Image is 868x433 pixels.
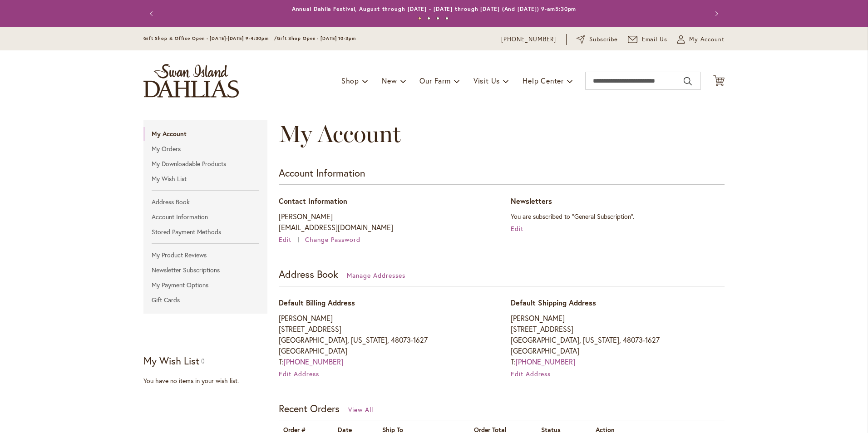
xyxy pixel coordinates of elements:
[689,35,725,44] span: My Account
[279,298,355,307] span: Default Billing Address
[511,313,725,367] address: [PERSON_NAME] [STREET_ADDRESS] [GEOGRAPHIC_DATA], [US_STATE], 48073-1627 [GEOGRAPHIC_DATA] T:
[511,369,551,378] a: Edit Address
[279,313,493,367] address: [PERSON_NAME] [STREET_ADDRESS] [GEOGRAPHIC_DATA], [US_STATE], 48073-1627 [GEOGRAPHIC_DATA] T:
[279,119,401,148] span: My Account
[143,354,199,367] strong: My Wish List
[677,35,725,44] button: My Account
[143,64,239,98] a: store logo
[279,235,291,244] span: Edit
[511,298,596,307] span: Default Shipping Address
[706,5,725,23] button: Next
[143,248,267,262] a: My Product Reviews
[143,293,267,307] a: Gift Cards
[436,17,439,20] button: 3 of 4
[642,35,668,44] span: Email Us
[348,405,373,414] a: View All
[277,35,356,41] span: Gift Shop Open - [DATE] 10-3pm
[279,196,347,206] span: Contact Information
[292,5,577,12] a: Annual Dahlia Festival, August through [DATE] - [DATE] through [DATE] (And [DATE]) 9-am5:30pm
[628,35,668,44] a: Email Us
[143,5,162,23] button: Previous
[427,17,430,20] button: 2 of 4
[279,369,319,378] a: Edit Address
[143,376,273,385] div: You have no items in your wish list.
[143,210,267,224] a: Account Information
[511,211,725,222] p: You are subscribed to "General Subscription".
[279,267,338,280] strong: Address Book
[143,263,267,277] a: Newsletter Subscriptions
[284,357,343,366] a: [PHONE_NUMBER]
[473,76,500,85] span: Visit Us
[143,278,267,292] a: My Payment Options
[577,35,618,44] a: Subscribe
[279,402,340,415] strong: Recent Orders
[445,17,449,20] button: 4 of 4
[501,35,556,44] a: [PHONE_NUMBER]
[511,224,523,233] a: Edit
[305,235,360,244] a: Change Password
[341,76,359,85] span: Shop
[279,211,493,233] p: [PERSON_NAME] [EMAIL_ADDRESS][DOMAIN_NAME]
[143,172,267,186] a: My Wish List
[143,157,267,171] a: My Downloadable Products
[143,142,267,156] a: My Orders
[589,35,618,44] span: Subscribe
[347,271,405,280] a: Manage Addresses
[418,17,421,20] button: 1 of 4
[143,195,267,209] a: Address Book
[516,357,575,366] a: [PHONE_NUMBER]
[419,76,450,85] span: Our Farm
[511,196,552,206] span: Newsletters
[279,235,303,244] a: Edit
[143,225,267,239] a: Stored Payment Methods
[382,76,397,85] span: New
[143,35,277,41] span: Gift Shop & Office Open - [DATE]-[DATE] 9-4:30pm /
[143,127,267,141] strong: My Account
[279,166,365,179] strong: Account Information
[523,76,564,85] span: Help Center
